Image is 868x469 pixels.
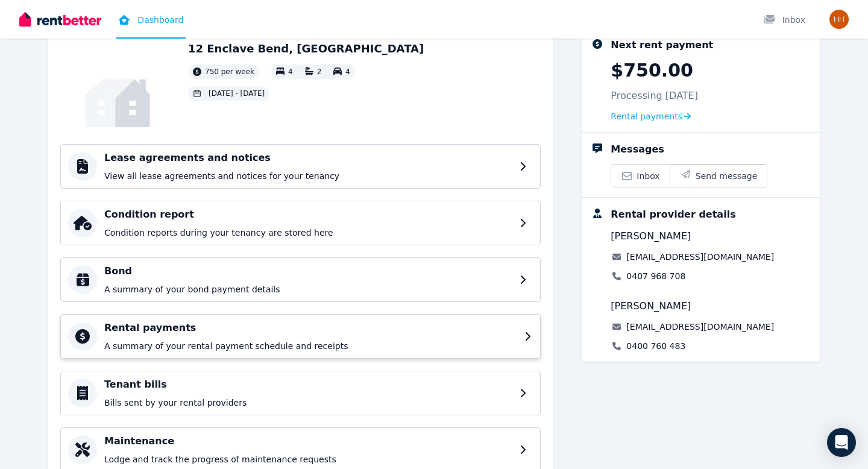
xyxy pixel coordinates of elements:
h4: Maintenance [104,434,512,449]
a: 0407 968 708 [626,270,685,282]
a: [EMAIL_ADDRESS][DOMAIN_NAME] [626,321,774,333]
img: Property Url [60,40,176,127]
div: Rental provider details [611,207,735,222]
a: [EMAIL_ADDRESS][DOMAIN_NAME] [626,251,774,263]
div: Messages [611,142,664,157]
h4: Bond [104,264,512,279]
span: [PERSON_NAME] [611,299,691,313]
div: Open Intercom Messenger [827,428,856,457]
p: Condition reports during your tenancy are stored here [104,227,512,239]
a: Rental payments [611,110,691,122]
a: Inbox [611,165,669,187]
img: RentBetter [19,10,101,28]
span: Inbox [637,170,659,182]
p: Processing [DATE] [611,89,698,103]
span: 2 [317,68,322,76]
h4: Condition report [104,207,512,222]
a: 0400 760 483 [626,340,685,352]
span: [DATE] - [DATE] [209,89,265,98]
span: [PERSON_NAME] [611,229,691,244]
h4: Rental payments [104,321,517,335]
h4: Lease agreements and notices [104,151,512,165]
p: A summary of your rental payment schedule and receipts [104,340,517,352]
h2: 12 Enclave Bend, [GEOGRAPHIC_DATA] [188,40,424,57]
span: Send message [696,170,758,182]
p: Bills sent by your rental providers [104,397,512,409]
span: 4 [288,68,293,76]
img: Heidi Moore [829,10,849,29]
div: Next rent payment [611,38,713,52]
span: 750 per week [205,67,254,77]
h4: Tenant bills [104,377,512,392]
p: View all lease agreements and notices for your tenancy [104,170,512,182]
span: Rental payments [611,110,682,122]
button: Send message [670,165,767,187]
p: A summary of your bond payment details [104,283,512,295]
p: Lodge and track the progress of maintenance requests [104,453,512,465]
span: 4 [345,68,350,76]
p: $750.00 [611,60,693,81]
div: Inbox [763,14,805,26]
